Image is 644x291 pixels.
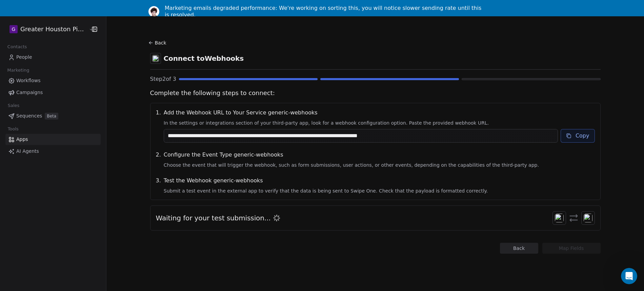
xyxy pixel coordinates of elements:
[561,129,595,143] button: Copy
[500,243,538,254] button: Back
[106,3,119,16] button: Home
[148,6,159,17] img: Profile image for Ram
[20,25,87,34] span: Greater Houston Pickleball
[147,37,169,49] button: Back
[119,3,131,15] div: Close
[156,213,271,223] span: Waiting for your test submission...
[156,109,161,143] span: 1 .
[30,116,125,136] div: This user says he has not received the email even though Activity says he has. What should I do t...
[164,177,595,185] span: Test the Webhook generic-webhooks
[116,220,127,231] button: Send a message…
[164,54,244,63] span: Connect to Webhooks
[5,112,130,141] div: Samantha says…
[164,120,595,126] span: In the settings or integrations section of your third-party app, look for a webhook configuration...
[5,134,101,145] a: Apps
[30,26,125,46] div: workaround: I was able to check status by searching for the email in the People > Activity
[62,51,130,66] div: What is this Emails tab?
[165,5,485,18] div: Marketing emails degraded performance: We're working on sorting this, you will notice slower send...
[12,26,16,33] span: G
[5,146,101,157] a: AI Agents
[584,214,592,222] img: webhooks.svg
[152,55,159,62] img: webhooks.svg
[4,42,30,52] span: Contacts
[5,141,130,222] div: Samantha says…
[21,222,27,228] button: Gif picker
[5,87,101,98] a: Campaigns
[24,112,130,140] div: This user says he has not received the email even though Activity says he has. What should I do t...
[164,109,595,117] span: Add the Webhook URL to Your Service generic-webhooks
[5,110,101,122] a: SequencesBeta
[6,208,130,220] textarea: Message…
[156,151,161,168] span: 2 .
[164,162,595,168] span: Choose the event that will trigger the webhook, such as form submissions, user actions, or other ...
[45,113,58,120] span: Beta
[16,89,43,96] span: Campaigns
[5,52,101,63] a: People
[621,268,637,284] iframe: Intercom live chat
[16,54,32,61] span: People
[16,136,28,143] span: Apps
[5,75,101,86] a: Workflows
[5,66,130,112] div: Samantha says…
[4,65,32,75] span: Marketing
[5,101,22,111] span: Sales
[5,51,130,66] div: Samantha says…
[43,222,48,228] button: Start recording
[11,222,16,228] button: Emoji picker
[156,177,161,194] span: 3 .
[8,23,84,35] button: GGreater Houston Pickleball
[16,112,42,120] span: Sequences
[16,148,39,155] span: AI Agents
[150,75,176,83] span: Step 2 of 3
[68,55,125,61] div: What is this Emails tab?
[542,243,601,254] button: Map Fields
[4,3,17,16] button: go back
[19,4,30,15] img: Profile image for Fin
[5,22,130,51] div: Samantha says…
[32,222,38,228] button: Upload attachment
[33,3,41,8] h1: Fin
[555,214,564,222] img: swipeonelogo.svg
[33,8,84,15] p: The team can also help
[16,77,41,84] span: Workflows
[150,89,601,97] span: Complete the following steps to connect:
[5,124,21,134] span: Tools
[164,187,595,194] span: Submit a test event in the external app to verify that the data is being sent to Swipe One. Check...
[164,151,595,159] span: Configure the Event Type generic-webhooks
[24,22,130,50] div: workaround: I was able to check status by searching for the email in the People > Activity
